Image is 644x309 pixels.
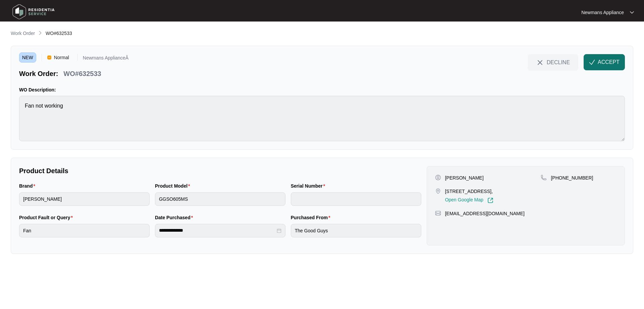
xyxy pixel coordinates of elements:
[435,188,441,194] img: map-pin
[435,210,441,216] img: map-pin
[630,11,634,14] img: dropdown arrow
[9,30,36,37] a: Work Order
[83,55,128,63] p: Newmans ApplianceÂ
[291,183,328,189] label: Serial Number
[598,58,620,66] span: ACCEPT
[19,86,625,93] p: WO Description:
[528,54,578,70] button: close-IconDECLINE
[46,31,72,36] span: WO#632533
[541,175,547,181] img: map-pin
[63,69,101,78] p: WO#632533
[19,69,58,78] p: Work Order:
[38,30,43,36] img: chevron-right
[47,55,51,60] img: Vercel Logo
[445,188,493,195] p: [STREET_ADDRESS],
[19,96,625,141] textarea: Fan not working
[155,192,285,206] input: Product Model
[19,52,36,63] span: NEW
[581,9,624,16] p: Newmans Appliance
[551,175,593,181] p: [PHONE_NUMBER]
[19,166,421,176] p: Product Details
[159,227,275,234] input: Date Purchased
[291,192,421,206] input: Serial Number
[536,59,544,67] img: close-Icon
[51,52,72,63] span: Normal
[19,224,150,237] input: Product Fault or Query
[584,54,625,70] button: check-IconACCEPT
[547,59,570,66] span: DECLINE
[19,183,38,189] label: Brand
[19,214,75,221] label: Product Fault or Query
[291,214,333,221] label: Purchased From
[487,197,493,203] img: Link-External
[155,183,193,189] label: Product Model
[11,30,35,37] p: Work Order
[445,210,525,217] p: [EMAIL_ADDRESS][DOMAIN_NAME]
[435,175,441,181] img: user-pin
[445,175,484,181] p: [PERSON_NAME]
[10,2,57,22] img: residentia service logo
[19,192,150,206] input: Brand
[445,197,493,203] a: Open Google Map
[589,59,595,65] img: check-Icon
[155,214,196,221] label: Date Purchased
[291,224,421,237] input: Purchased From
